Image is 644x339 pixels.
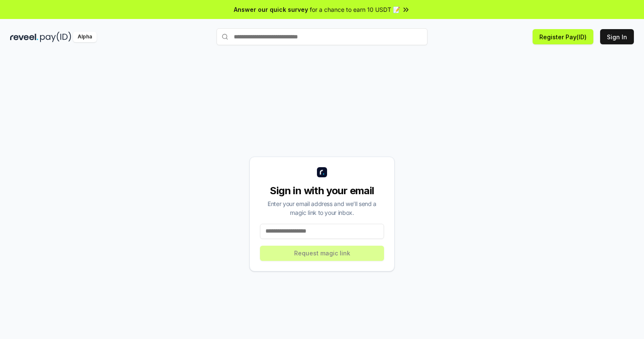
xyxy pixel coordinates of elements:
img: pay_id [40,32,71,42]
img: reveel_dark [10,32,38,42]
span: for a chance to earn 10 USDT 📝 [310,5,400,14]
img: logo_small [317,167,327,177]
div: Enter your email address and we’ll send a magic link to your inbox. [260,199,384,217]
span: Answer our quick survey [234,5,308,14]
button: Sign In [600,29,634,44]
div: Sign in with your email [260,184,384,198]
div: Alpha [73,32,97,42]
button: Register Pay(ID) [533,29,593,44]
